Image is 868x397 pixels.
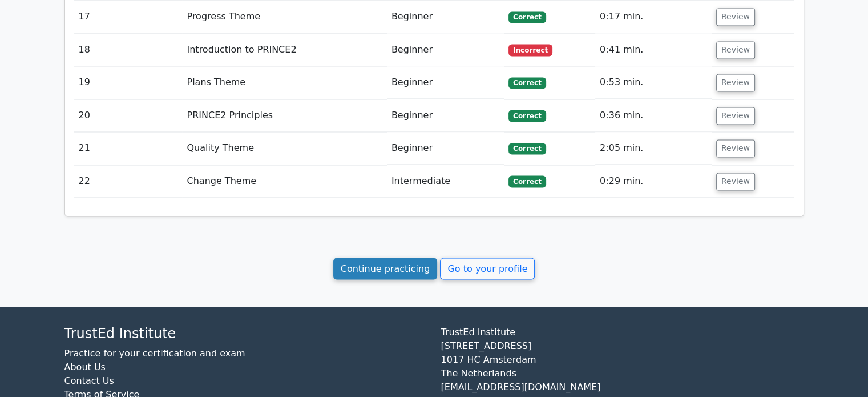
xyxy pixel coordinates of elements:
[182,34,386,66] td: Introduction to PRINCE2
[716,173,755,190] button: Review
[508,110,546,121] span: Correct
[182,132,386,165] td: Quality Theme
[387,34,504,66] td: Beginner
[595,165,712,198] td: 0:29 min.
[74,165,183,198] td: 22
[716,41,755,59] button: Review
[595,66,712,99] td: 0:53 min.
[595,34,712,66] td: 0:41 min.
[716,107,755,125] button: Review
[508,44,552,55] span: Incorrect
[74,132,183,165] td: 21
[387,165,504,198] td: Intermediate
[716,74,755,91] button: Review
[508,143,546,154] span: Correct
[64,375,114,386] a: Contact Us
[333,258,438,279] a: Continue practicing
[64,361,106,372] a: About Us
[508,175,546,187] span: Correct
[508,11,546,23] span: Correct
[595,1,712,33] td: 0:17 min.
[387,132,504,165] td: Beginner
[74,66,183,99] td: 19
[508,77,546,89] span: Correct
[64,347,245,358] a: Practice for your certification and exam
[716,139,755,157] button: Review
[64,325,427,342] h4: TrustEd Institute
[74,1,183,33] td: 17
[387,99,504,132] td: Beginner
[387,66,504,99] td: Beginner
[182,99,386,132] td: PRINCE2 Principles
[74,99,183,132] td: 20
[595,99,712,132] td: 0:36 min.
[182,1,386,33] td: Progress Theme
[440,258,535,279] a: Go to your profile
[74,34,183,66] td: 18
[595,132,712,165] td: 2:05 min.
[716,8,755,26] button: Review
[182,66,386,99] td: Plans Theme
[387,1,504,33] td: Beginner
[182,165,386,198] td: Change Theme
